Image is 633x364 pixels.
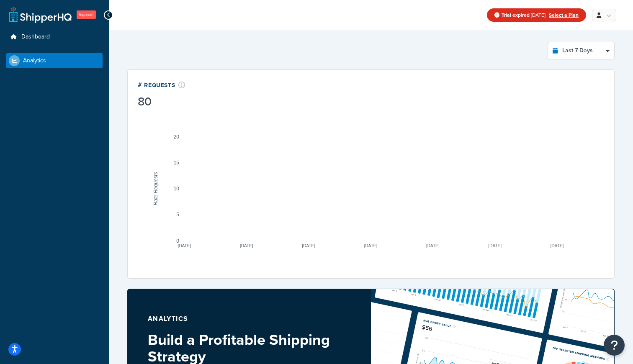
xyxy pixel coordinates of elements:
[502,11,546,19] span: [DATE]
[21,33,50,41] span: Dashboard
[549,11,579,19] a: Select a Plan
[551,244,564,248] text: [DATE]
[240,244,253,248] text: [DATE]
[6,53,103,68] a: Analytics
[138,109,604,268] svg: A chart.
[176,238,179,244] text: 0
[502,11,530,19] strong: Trial expired
[138,80,185,90] div: # Requests
[148,313,351,325] p: Analytics
[426,244,440,248] text: [DATE]
[178,244,191,248] text: [DATE]
[138,96,185,108] div: 80
[604,335,625,356] button: Open Resource Center
[176,212,179,218] text: 5
[23,57,46,64] span: Analytics
[174,160,180,166] text: 15
[77,10,96,19] span: Expired!
[6,29,103,45] a: Dashboard
[153,172,159,205] text: Rate Requests
[174,134,180,140] text: 20
[364,244,378,248] text: [DATE]
[488,244,502,248] text: [DATE]
[302,244,315,248] text: [DATE]
[174,186,180,192] text: 10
